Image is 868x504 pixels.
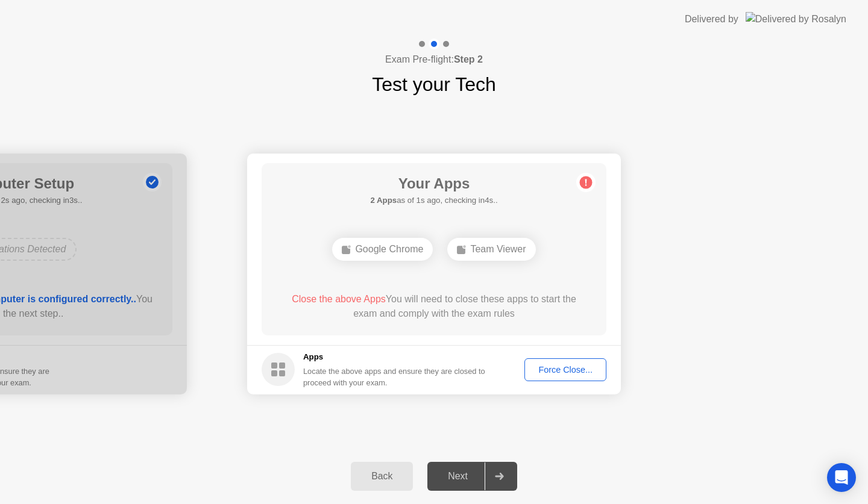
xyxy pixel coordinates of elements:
button: Next [427,462,517,491]
button: Back [351,462,413,491]
b: 2 Apps [370,196,397,205]
img: Delivered by Rosalyn [746,12,846,26]
b: Step 2 [454,54,483,64]
span: Close the above Apps [292,294,386,304]
div: You will need to close these apps to start the exam and comply with the exam rules [279,292,590,321]
button: Force Close... [524,358,606,381]
div: Locate the above apps and ensure they are closed to proceed with your exam. [303,366,486,388]
div: Google Chrome [332,238,433,261]
h5: as of 1s ago, checking in4s.. [370,194,497,207]
div: Force Close... [529,365,602,375]
div: Delivered by [685,12,738,26]
div: Back [354,471,409,482]
h5: Apps [303,351,486,363]
h4: Exam Pre-flight: [385,52,483,67]
div: Next [431,471,485,482]
h1: Your Apps [370,173,497,194]
div: Open Intercom Messenger [827,463,856,492]
h1: Test your Tech [372,70,496,99]
div: Team Viewer [447,238,535,261]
